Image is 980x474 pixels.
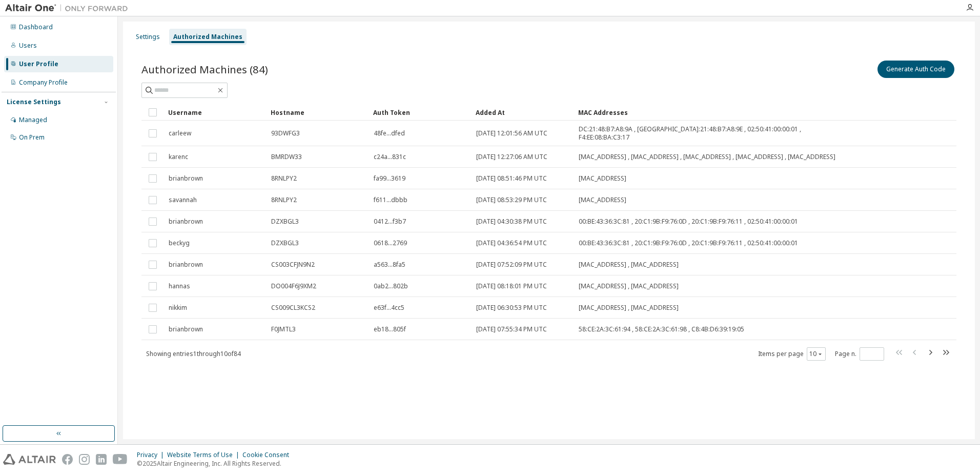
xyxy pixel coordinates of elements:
[476,129,547,137] span: [DATE] 12:01:56 AM UTC
[835,347,884,361] span: Page n.
[476,104,570,121] div: Added At
[271,196,297,204] span: 8RNLPY2
[242,451,295,459] div: Cookie Consent
[374,218,406,226] span: 0412...f3b7
[19,116,47,124] div: Managed
[19,78,68,87] div: Company Profile
[579,174,626,183] span: [MAC_ADDRESS]
[476,174,547,183] span: [DATE] 08:51:46 PM UTC
[271,153,302,161] span: BMRDW33
[169,304,187,312] span: nikkim
[167,451,242,459] div: Website Terms of Use
[579,304,679,312] span: [MAC_ADDRESS] , [MAC_ADDRESS]
[476,196,547,204] span: [DATE] 08:53:29 PM UTC
[5,3,133,13] img: Altair One
[271,174,297,183] span: 8RNLPY2
[169,174,203,183] span: brianbrown
[476,282,547,290] span: [DATE] 08:18:01 PM UTC
[19,23,53,31] div: Dashboard
[271,104,365,121] div: Hostname
[19,133,45,142] div: On Prem
[169,325,203,333] span: brianbrown
[374,174,405,183] span: fa99...3619
[19,42,37,50] div: Users
[373,104,467,121] div: Auth Token
[136,33,160,41] div: Settings
[113,454,128,465] img: youtube.svg
[271,282,316,290] span: DO004F6J9XM2
[169,239,190,247] span: beckyg
[877,61,954,78] button: Generate Auth Code
[579,125,848,142] span: DC:21:48:B7:A8:9A , [GEOGRAPHIC_DATA]:21:48:B7:A8:9E , 02:50:41:00:00:01 , F4:EE:08:BA:C3:17
[579,325,744,333] span: 58:CE:2A:3C:61:94 , 58:CE:2A:3C:61:98 , C8:4B:D6:39:19:05
[374,325,406,333] span: eb18...805f
[62,454,73,465] img: facebook.svg
[579,239,798,247] span: 00:BE:43:36:3C:81 , 20:C1:9B:F9:76:0D , 20:C1:9B:F9:76:11 , 02:50:41:00:00:01
[579,282,679,290] span: [MAC_ADDRESS] , [MAC_ADDRESS]
[579,218,798,226] span: 00:BE:43:36:3C:81 , 20:C1:9B:F9:76:0D , 20:C1:9B:F9:76:11 , 02:50:41:00:00:01
[476,261,547,269] span: [DATE] 07:52:09 PM UTC
[169,261,203,269] span: brianbrown
[146,349,241,358] span: Showing entries 1 through 10 of 84
[374,196,407,204] span: f611...dbbb
[79,454,90,465] img: instagram.svg
[271,325,296,333] span: F0JMTL3
[169,153,188,161] span: karenc
[169,196,197,204] span: savannah
[374,153,406,161] span: c24a...831c
[96,454,107,465] img: linkedin.svg
[3,454,56,465] img: altair_logo.svg
[578,104,849,121] div: MAC Addresses
[476,218,547,226] span: [DATE] 04:30:38 PM UTC
[7,98,61,106] div: License Settings
[476,325,547,333] span: [DATE] 07:55:34 PM UTC
[271,239,299,247] span: DZXBGL3
[271,304,315,312] span: CS009CL3KCS2
[809,350,823,358] button: 10
[374,304,404,312] span: e63f...4cc5
[271,129,300,137] span: 93DWFG3
[374,129,405,137] span: 48fe...dfed
[137,459,295,468] p: © 2025 Altair Engineering, Inc. All Rights Reserved.
[271,218,299,226] span: DZXBGL3
[271,261,315,269] span: CS003CFJN9N2
[579,153,835,161] span: [MAC_ADDRESS] , [MAC_ADDRESS] , [MAC_ADDRESS] , [MAC_ADDRESS] , [MAC_ADDRESS]
[476,239,547,247] span: [DATE] 04:36:54 PM UTC
[169,282,190,290] span: hannas
[141,62,268,76] span: Authorized Machines (84)
[579,261,679,269] span: [MAC_ADDRESS] , [MAC_ADDRESS]
[169,129,191,137] span: carleew
[169,218,203,226] span: brianbrown
[579,196,626,204] span: [MAC_ADDRESS]
[374,261,405,269] span: a563...8fa5
[168,104,262,121] div: Username
[374,239,407,247] span: 0618...2769
[19,60,58,68] div: User Profile
[374,282,408,290] span: 0ab2...802b
[137,451,167,459] div: Privacy
[476,304,547,312] span: [DATE] 06:30:53 PM UTC
[758,347,826,361] span: Items per page
[173,33,242,41] div: Authorized Machines
[476,153,547,161] span: [DATE] 12:27:06 AM UTC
